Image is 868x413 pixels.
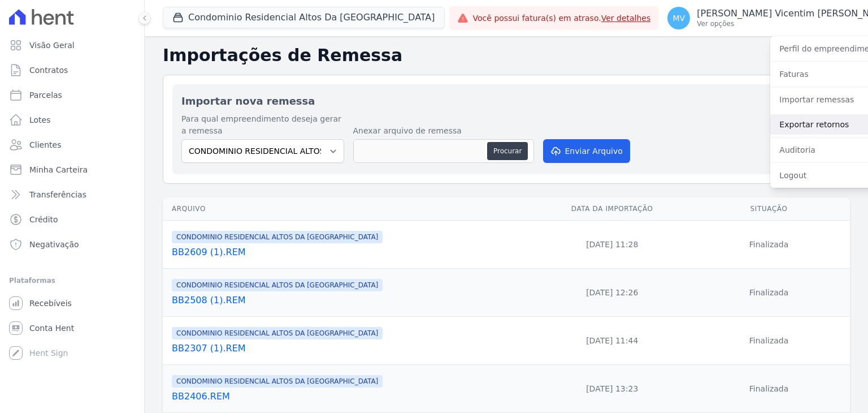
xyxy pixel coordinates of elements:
[29,239,79,250] span: Negativação
[487,142,528,160] button: Procurar
[172,279,383,291] span: CONDOMINIO RESIDENCIAL ALTOS DA [GEOGRAPHIC_DATA]
[5,292,140,315] a: Recebíveis
[5,84,140,106] a: Parcelas
[172,327,383,339] span: CONDOMINIO RESIDENCIAL ALTOS DA [GEOGRAPHIC_DATA]
[688,269,850,317] td: Finalizada
[29,114,51,126] span: Lotes
[536,365,688,413] td: [DATE] 13:23
[29,164,88,175] span: Minha Carteira
[473,12,651,24] span: Você possui fatura(s) em atraso.
[163,197,536,221] th: Arquivo
[353,125,534,137] label: Anexar arquivo de remessa
[688,197,850,221] th: Situação
[672,14,685,22] span: MV
[181,93,831,109] h2: Importar nova remessa
[172,375,383,388] span: CONDOMINIO RESIDENCIAL ALTOS DA [GEOGRAPHIC_DATA]
[601,14,651,23] a: Ver detalhes
[29,64,68,76] span: Contratos
[5,183,140,206] a: Transferências
[29,298,72,309] span: Recebíveis
[172,246,532,259] a: BB2609 (1).REM
[181,113,344,137] label: Para qual empreendimento deseja gerar a remessa
[688,365,850,413] td: Finalizada
[5,317,140,339] a: Conta Hent
[5,233,140,256] a: Negativação
[163,45,850,66] h2: Importações de Remessa
[5,134,140,156] a: Clientes
[536,197,688,221] th: Data da Importação
[29,139,61,150] span: Clientes
[5,158,140,181] a: Minha Carteira
[5,59,140,81] a: Contratos
[172,342,532,355] a: BB2307 (1).REM
[688,221,850,269] td: Finalizada
[5,109,140,131] a: Lotes
[29,89,62,101] span: Parcelas
[163,7,445,28] button: Condominio Residencial Altos Da [GEOGRAPHIC_DATA]
[172,231,383,243] span: CONDOMINIO RESIDENCIAL ALTOS DA [GEOGRAPHIC_DATA]
[5,34,140,57] a: Visão Geral
[172,390,532,403] a: BB2406.REM
[29,40,75,51] span: Visão Geral
[172,294,532,307] a: BB2508 (1).REM
[9,274,135,287] div: Plataformas
[5,208,140,231] a: Crédito
[29,189,86,200] span: Transferências
[543,139,630,163] button: Enviar Arquivo
[688,317,850,365] td: Finalizada
[536,317,688,365] td: [DATE] 11:44
[29,322,74,334] span: Conta Hent
[29,214,58,225] span: Crédito
[536,269,688,317] td: [DATE] 12:26
[536,221,688,269] td: [DATE] 11:28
